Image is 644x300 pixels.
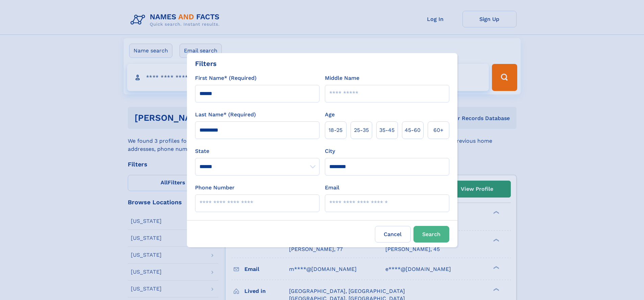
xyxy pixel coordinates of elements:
label: Middle Name [325,74,359,82]
span: 45‑60 [405,126,421,134]
div: Filters [195,59,217,69]
label: State [195,147,319,155]
span: 25‑35 [354,126,369,134]
label: Email [325,184,339,192]
button: Search [413,226,449,243]
label: City [325,147,335,155]
span: 60+ [433,126,444,134]
label: Age [325,111,335,119]
span: 18‑25 [329,126,342,134]
label: Last Name* (Required) [195,111,256,119]
label: First Name* (Required) [195,74,257,82]
span: 35‑45 [379,126,395,134]
label: Phone Number [195,184,235,192]
label: Cancel [375,226,411,243]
